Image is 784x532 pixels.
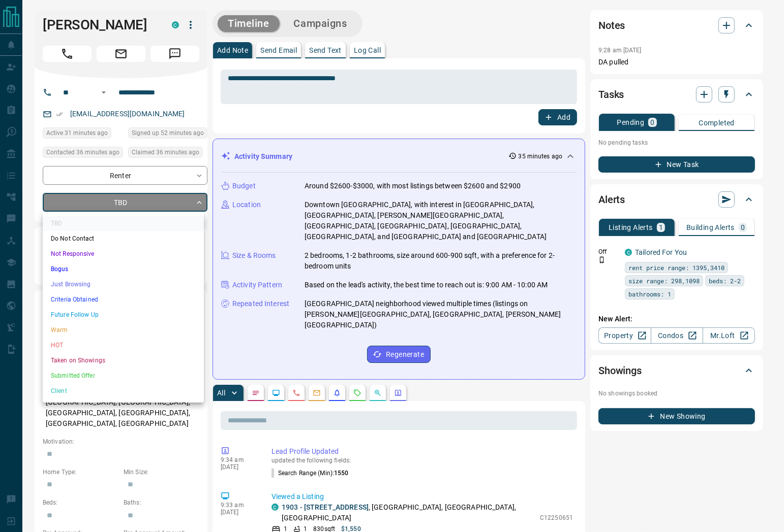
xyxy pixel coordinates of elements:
li: Just Browsing [43,277,204,292]
li: Bogus [43,261,204,277]
li: Taken on Showings [43,353,204,368]
li: Warm [43,322,204,338]
li: Future Follow Up [43,307,204,322]
li: Client [43,383,204,398]
li: HOT [43,338,204,353]
li: Do Not Contact [43,231,204,246]
li: Submitted Offer [43,368,204,383]
li: Not Responsive [43,246,204,261]
li: Criteria Obtained [43,292,204,307]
